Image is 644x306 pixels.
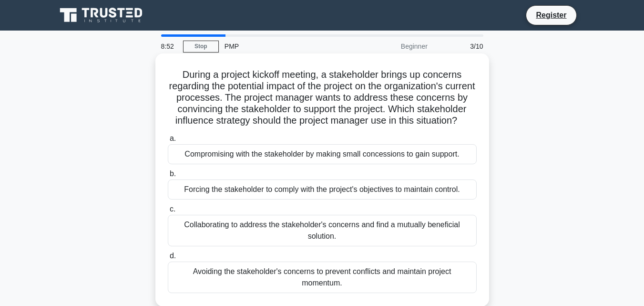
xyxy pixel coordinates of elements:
div: Beginner [350,37,433,56]
span: c. [170,205,175,213]
div: 3/10 [433,37,489,56]
h5: During a project kickoff meeting, a stakeholder brings up concerns regarding the potential impact... [167,69,478,127]
span: d. [170,252,176,260]
div: Forcing the stakeholder to comply with the project's objectives to maintain control. [168,179,477,200]
a: Stop [183,41,219,53]
div: Compromising with the stakeholder by making small concessions to gain support. [168,144,477,164]
span: b. [170,169,176,178]
div: 8:52 [155,37,183,56]
div: PMP [219,37,350,56]
div: Avoiding the stakeholder's concerns to prevent conflicts and maintain project momentum. [168,262,477,293]
span: a. [170,134,176,142]
a: Register [530,9,572,21]
div: Collaborating to address the stakeholder's concerns and find a mutually beneficial solution. [168,215,477,246]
